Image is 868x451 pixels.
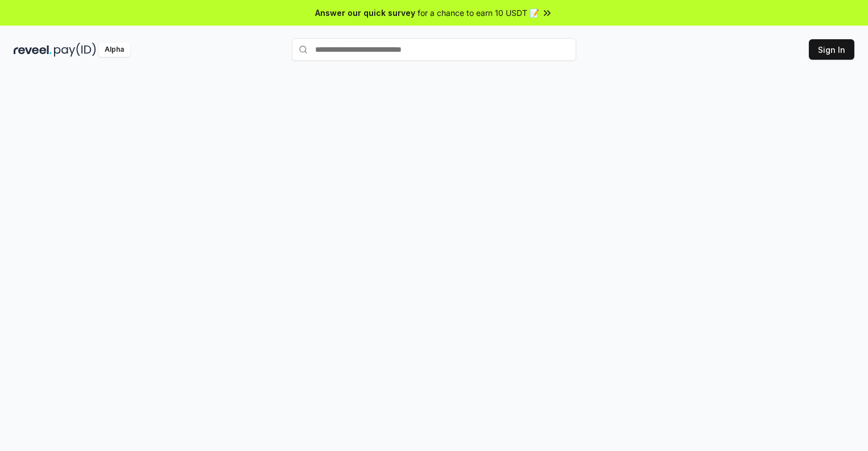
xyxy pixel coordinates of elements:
[809,39,854,60] button: Sign In
[54,43,96,57] img: pay_id
[98,43,130,57] div: Alpha
[14,43,52,57] img: reveel_dark
[315,7,415,19] span: Answer our quick survey
[418,7,539,19] span: for a chance to earn 10 USDT 📝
